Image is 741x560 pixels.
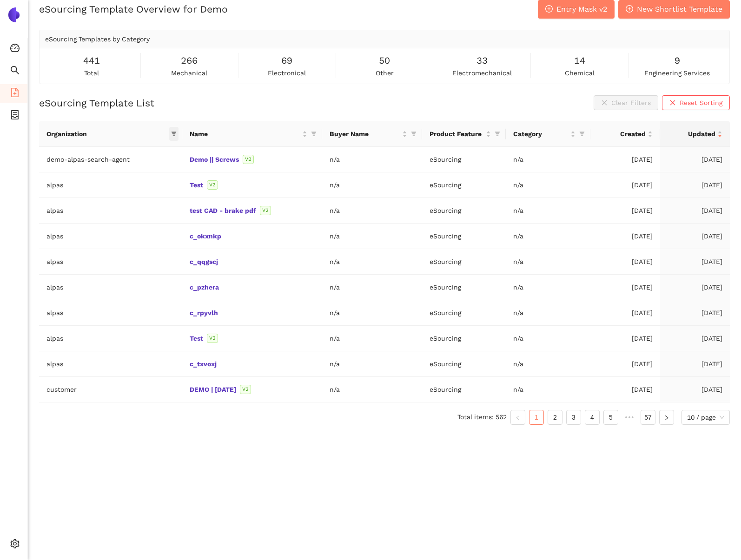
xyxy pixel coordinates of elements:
[510,410,525,425] button: left
[594,95,658,110] button: closeClear Filters
[680,98,722,108] span: Reset Sorting
[664,415,669,421] span: right
[548,410,562,424] a: 2
[422,224,506,249] td: eSourcing
[45,35,150,43] span: eSourcing Templates by Category
[322,121,422,147] th: this column's title is Buyer Name,this column is sortable
[660,351,730,377] td: [DATE]
[506,300,590,326] td: n/a
[322,300,422,326] td: n/a
[207,334,218,343] span: V2
[411,131,417,137] span: filter
[322,249,422,275] td: n/a
[515,415,521,421] span: left
[548,410,562,425] li: 2
[83,53,100,68] span: 441
[567,410,581,424] a: 3
[590,147,660,172] td: [DATE]
[171,131,177,137] span: filter
[39,198,182,224] td: alpas
[577,127,587,141] span: filter
[322,224,422,249] td: n/a
[322,198,422,224] td: n/a
[675,53,680,68] span: 9
[644,68,710,78] span: engineering services
[687,410,724,424] span: 10 / page
[430,129,484,139] span: Product Feature
[322,275,422,300] td: n/a
[590,249,660,275] td: [DATE]
[240,385,251,394] span: V2
[10,62,20,81] span: search
[330,129,400,139] span: Buyer Name
[637,3,722,15] span: New Shortlist Template
[268,68,306,78] span: electronical
[322,147,422,172] td: n/a
[545,5,553,14] span: plus-circle
[39,172,182,198] td: alpas
[379,53,390,68] span: 50
[39,2,228,16] h2: eSourcing Template Overview for Demo
[598,129,646,139] span: Created
[590,351,660,377] td: [DATE]
[422,300,506,326] td: eSourcing
[660,198,730,224] td: [DATE]
[660,249,730,275] td: [DATE]
[260,206,271,215] span: V2
[39,147,182,172] td: demo-alpas-search-agent
[422,172,506,198] td: eSourcing
[668,129,715,139] span: Updated
[641,410,655,424] a: 57
[39,377,182,402] td: customer
[590,198,660,224] td: [DATE]
[457,410,507,425] li: Total items: 562
[529,410,544,425] li: 1
[7,7,21,22] img: Logo
[660,377,730,402] td: [DATE]
[622,410,637,425] span: •••
[322,351,422,377] td: n/a
[574,53,585,68] span: 14
[529,410,543,424] a: 1
[309,127,318,141] span: filter
[659,410,674,425] button: right
[506,351,590,377] td: n/a
[604,410,618,424] a: 5
[622,410,637,425] li: Next 5 Pages
[590,224,660,249] td: [DATE]
[243,155,254,164] span: V2
[422,198,506,224] td: eSourcing
[46,129,167,139] span: Organization
[585,410,599,424] a: 4
[422,147,506,172] td: eSourcing
[590,326,660,351] td: [DATE]
[556,3,607,15] span: Entry Mask v2
[422,121,506,147] th: this column's title is Product Feature,this column is sortable
[39,224,182,249] td: alpas
[10,85,20,103] span: file-add
[311,131,317,137] span: filter
[322,377,422,402] td: n/a
[476,53,488,68] span: 33
[662,95,730,110] button: closeReset Sorting
[506,147,590,172] td: n/a
[422,275,506,300] td: eSourcing
[506,121,590,147] th: this column's title is Category,this column is sortable
[39,326,182,351] td: alpas
[585,410,600,425] li: 4
[171,68,207,78] span: mechanical
[10,536,20,554] span: setting
[565,68,595,78] span: chemical
[506,224,590,249] td: n/a
[590,377,660,402] td: [DATE]
[506,249,590,275] td: n/a
[659,410,674,425] li: Next Page
[506,198,590,224] td: n/a
[322,172,422,198] td: n/a
[669,99,676,107] span: close
[660,147,730,172] td: [DATE]
[39,249,182,275] td: alpas
[207,180,218,190] span: V2
[510,410,525,425] li: Previous Page
[281,53,292,68] span: 69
